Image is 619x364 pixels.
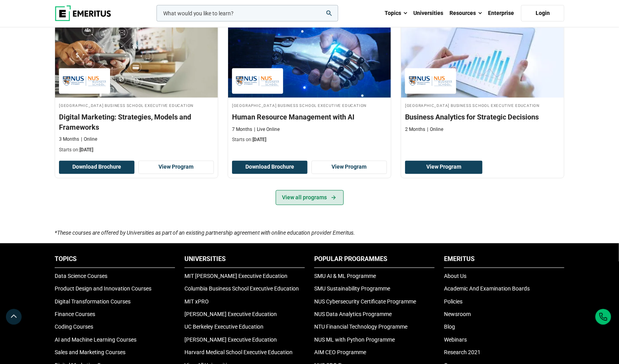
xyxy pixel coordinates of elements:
[184,324,263,330] a: UC Berkeley Executive Education
[314,337,395,343] a: NUS ML with Python Programme
[314,349,366,356] a: AIM CEO Programme
[184,311,277,318] a: [PERSON_NAME] Executive Education
[405,112,560,122] h3: Business Analytics for Strategic Decisions
[401,19,564,137] a: Data Science and Analytics Course by National University of Singapore Business School Executive E...
[254,126,280,133] p: Live Online
[401,19,564,98] img: Business Analytics for Strategic Decisions | Online Data Science and Analytics Course
[55,311,95,318] a: Finance Courses
[311,161,387,174] a: View Program
[314,311,392,318] a: NUS Data Analytics Programme
[444,273,466,279] a: About Us
[232,136,387,143] p: Starts on:
[55,19,218,98] img: Digital Marketing: Strategies, Models and Frameworks | Online Digital Marketing Course
[55,286,151,292] a: Product Design and Innovation Courses
[184,349,293,356] a: Harvard Medical School Executive Education
[405,102,560,108] h4: [GEOGRAPHIC_DATA] Business School Executive Education
[55,324,93,330] a: Coding Courses
[157,5,338,22] input: woocommerce-product-search-field-0
[184,337,277,343] a: [PERSON_NAME] Executive Education
[79,147,93,153] span: [DATE]
[184,299,209,305] a: MIT xPRO
[232,112,387,122] h3: Human Resource Management with AI
[59,147,214,153] p: Starts on:
[314,286,390,292] a: SMU Sustainability Programme
[232,126,252,133] p: 7 Months
[59,102,214,108] h4: [GEOGRAPHIC_DATA] Business School Executive Education
[55,337,136,343] a: AI and Machine Learning Courses
[228,19,391,147] a: Human Resources Course by National University of Singapore Business School Executive Education - ...
[55,230,355,236] i: *These courses are offered by Universities as part of an existing partnership agreement with onli...
[228,19,391,98] img: Human Resource Management with AI | Online Human Resources Course
[409,72,452,90] img: National University of Singapore Business School Executive Education
[521,5,564,22] a: Login
[59,136,79,143] p: 3 Months
[138,161,214,174] a: View Program
[55,299,131,305] a: Digital Transformation Courses
[59,161,134,174] button: Download Brochure
[314,299,416,305] a: NUS Cybersecurity Certificate Programme
[405,161,483,174] a: View Program
[55,349,125,356] a: Sales and Marketing Courses
[444,324,455,330] a: Blog
[232,102,387,108] h4: [GEOGRAPHIC_DATA] Business School Executive Education
[444,286,530,292] a: Academic And Examination Boards
[444,311,471,318] a: Newsroom
[405,126,425,133] p: 2 Months
[184,273,287,279] a: MIT [PERSON_NAME] Executive Education
[314,324,407,330] a: NTU Financial Technology Programme
[236,72,279,90] img: National University of Singapore Business School Executive Education
[81,136,97,143] p: Online
[444,349,481,356] a: Research 2021
[232,161,308,174] button: Download Brochure
[184,286,299,292] a: Columbia Business School Executive Education
[252,137,266,142] span: [DATE]
[276,190,344,205] a: View all programs
[59,112,214,132] h3: Digital Marketing: Strategies, Models and Frameworks
[444,299,462,305] a: Policies
[444,337,467,343] a: Webinars
[427,126,443,133] p: Online
[314,273,376,279] a: SMU AI & ML Programme
[55,19,218,157] a: Digital Marketing Course by National University of Singapore Business School Executive Education ...
[55,273,107,279] a: Data Science Courses
[63,72,106,90] img: National University of Singapore Business School Executive Education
